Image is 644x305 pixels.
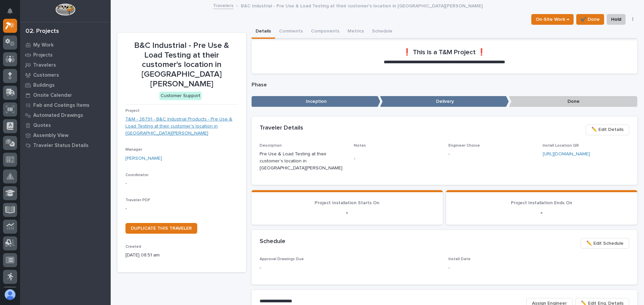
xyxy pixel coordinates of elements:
[33,102,90,108] p: Fab and Coatings Items
[307,25,343,39] button: Components
[125,198,150,202] span: Traveler PDF
[125,41,238,89] p: B&C Industrial - Pre Use & Load Testing at their customer's location in [GEOGRAPHIC_DATA][PERSON_...
[131,226,192,231] span: DUPLICATE THIS TRAVELER
[607,14,626,25] button: Hold
[536,15,569,23] span: On-Site Work →
[125,148,142,152] span: Manager
[581,15,600,23] span: ✔️ Done
[125,155,162,162] a: [PERSON_NAME]
[20,140,111,150] a: Traveler Status Details
[125,173,149,177] span: Coordinator
[3,288,17,302] button: users-avatar
[586,239,624,247] span: ✏️ Edit Schedule
[20,60,111,70] a: Travelers
[275,25,307,39] button: Comments
[55,3,75,16] img: Workspace Logo
[454,209,629,217] p: -
[448,144,480,148] span: Engineer Choice
[125,180,238,187] p: -
[33,72,59,78] p: Customers
[125,245,141,249] span: Created
[343,25,368,39] button: Metrics
[33,42,54,48] p: My Work
[591,126,624,134] span: ✏️ Edit Details
[576,14,604,25] button: ✔️ Done
[20,40,111,50] a: My Work
[252,25,275,39] button: Details
[543,144,579,148] span: Install Location QR
[20,110,111,120] a: Automated Drawings
[260,151,346,171] p: Pre Use & Load Testing at their customer's location in [GEOGRAPHIC_DATA][PERSON_NAME]
[20,80,111,90] a: Buildings
[252,82,638,88] p: Phase
[448,257,471,261] span: Install Date
[448,151,535,158] p: -
[33,123,51,129] p: Quotes
[448,264,629,272] p: -
[509,96,638,107] p: Done
[159,92,202,100] div: Customer Support
[125,205,238,212] p: -
[581,238,629,249] button: ✏️ Edit Schedule
[241,2,483,9] p: B&C Industrial - Pre Use & Load Testing at their customer's location in [GEOGRAPHIC_DATA][PERSON_...
[33,82,55,88] p: Buildings
[33,52,53,58] p: Projects
[20,100,111,110] a: Fab and Coatings Items
[20,70,111,80] a: Customers
[125,223,197,234] a: DUPLICATE THIS TRAVELER
[380,96,509,107] p: Delivery
[125,109,140,113] span: Project
[20,50,111,60] a: Projects
[33,133,68,139] p: Assembly View
[20,120,111,130] a: Quotes
[260,257,304,261] span: Approval Drawings Due
[8,8,17,19] div: Notifications
[586,125,629,135] button: ✏️ Edit Details
[354,155,440,162] p: -
[213,1,233,9] a: Travelers
[125,252,238,259] p: [DATE] 08:51 am
[260,238,285,245] h2: Schedule
[260,209,435,217] p: -
[3,4,17,18] button: Notifications
[354,144,366,148] span: Notes
[611,15,621,23] span: Hold
[368,25,396,39] button: Schedule
[33,143,89,149] p: Traveler Status Details
[531,14,574,25] button: On-Site Work →
[20,90,111,100] a: Onsite Calendar
[20,130,111,140] a: Assembly View
[260,144,282,148] span: Description
[252,96,380,107] p: Inception
[511,201,572,205] span: Project Installation Ends On
[125,116,238,137] a: T&M - 26791 - B&C Industrial Products - Pre Use & Load Testing at their customer's location in [G...
[33,112,83,119] p: Automated Drawings
[33,62,56,68] p: Travelers
[33,92,72,98] p: Onsite Calendar
[260,125,303,132] h2: Traveler Details
[403,48,486,56] h2: ❗ This is a T&M Project ❗
[315,201,379,205] span: Project Installation Starts On
[260,264,440,272] p: -
[25,28,59,35] div: 02. Projects
[543,152,590,156] a: [URL][DOMAIN_NAME]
